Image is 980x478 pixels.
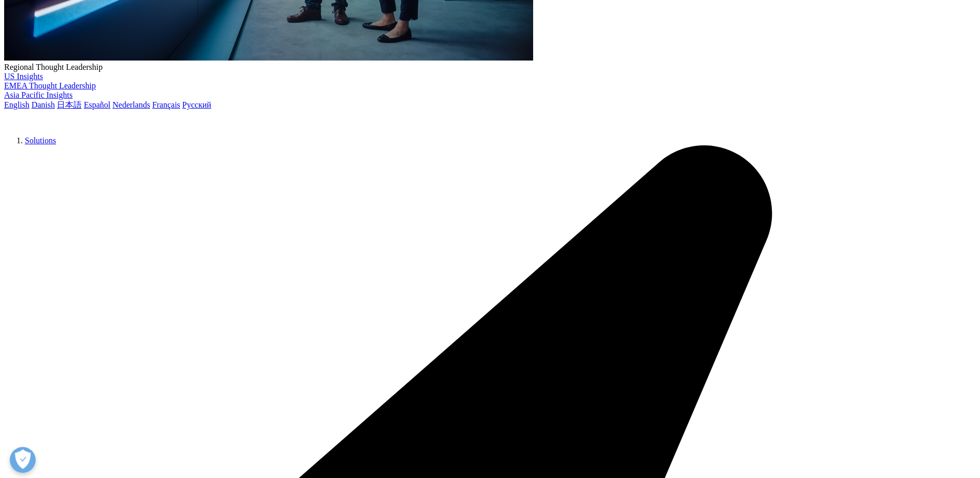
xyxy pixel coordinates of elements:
a: English [4,100,29,109]
div: Regional Thought Leadership [4,63,976,72]
a: EMEA Thought Leadership [4,81,96,90]
a: US Insights [4,72,43,81]
a: Danish [32,100,55,109]
button: Open Preferences [10,447,36,473]
img: IQVIA Healthcare Information Technology and Pharma Clinical Research Company [4,111,87,126]
a: Nederlands [113,100,150,109]
a: Asia Pacific Insights [4,91,72,99]
a: Français [152,100,180,109]
a: Solutions [25,136,56,145]
a: Русский [182,100,211,109]
a: 日本語 [57,100,82,109]
a: Español [84,100,111,109]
